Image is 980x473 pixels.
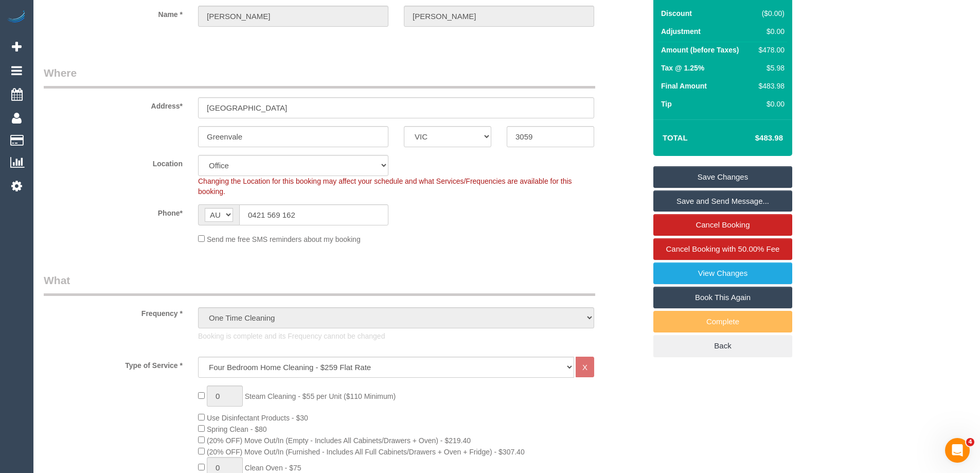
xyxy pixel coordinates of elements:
[661,45,739,55] label: Amount (before Taxes)
[653,166,792,188] a: Save Changes
[207,436,471,445] span: (20% OFF) Move Out/In (Empty - Includes All Cabinets/Drawers + Oven) - $219.40
[245,464,301,472] span: Clean Oven - $75
[661,99,672,109] label: Tip
[198,6,388,27] input: First Name*
[755,45,785,55] div: $478.00
[661,81,707,91] label: Final Amount
[653,190,792,212] a: Save and Send Message...
[207,414,308,422] span: Use Disinfectant Products - $30
[207,425,267,433] span: Spring Clean - $80
[198,331,594,341] p: Booking is complete and its Frequency cannot be changed
[966,438,974,446] span: 4
[198,177,572,196] span: Changing the Location for this booking may affect your schedule and what Services/Frequencies are...
[245,392,396,400] span: Steam Cleaning - $55 per Unit ($110 Minimum)
[755,99,785,109] div: $0.00
[666,244,780,253] span: Cancel Booking with 50.00% Fee
[653,262,792,284] a: View Changes
[6,10,27,25] img: Automaid Logo
[661,8,692,19] label: Discount
[653,238,792,260] a: Cancel Booking with 50.00% Fee
[507,126,594,147] input: Post Code*
[724,134,783,143] h4: $483.98
[36,155,190,169] label: Location
[404,6,594,27] input: Last Name*
[36,357,190,371] label: Type of Service *
[207,448,525,456] span: (20% OFF) Move Out/In (Furnished - Includes All Full Cabinets/Drawers + Oven + Fridge) - $307.40
[653,214,792,236] a: Cancel Booking
[661,26,701,37] label: Adjustment
[36,6,190,20] label: Name *
[36,204,190,218] label: Phone*
[207,235,361,243] span: Send me free SMS reminders about my booking
[36,97,190,111] label: Address*
[239,204,388,225] input: Phone*
[44,273,595,296] legend: What
[663,133,688,142] strong: Total
[755,81,785,91] div: $483.98
[755,26,785,37] div: $0.00
[755,8,785,19] div: ($0.00)
[44,65,595,89] legend: Where
[661,63,704,73] label: Tax @ 1.25%
[36,305,190,319] label: Frequency *
[755,63,785,73] div: $5.98
[945,438,970,463] iframe: Intercom live chat
[198,126,388,147] input: Suburb*
[653,287,792,308] a: Book This Again
[653,335,792,357] a: Back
